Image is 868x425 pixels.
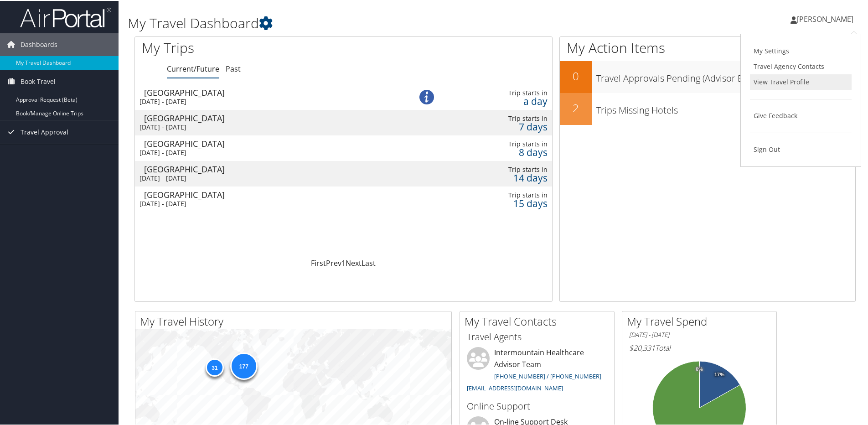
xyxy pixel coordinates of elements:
[144,88,393,96] div: [GEOGRAPHIC_DATA]
[144,139,393,147] div: [GEOGRAPHIC_DATA]
[419,89,434,104] img: alert-flat-solid-info.png
[21,69,56,92] span: Book Travel
[21,120,68,143] span: Travel Approval
[144,164,393,172] div: [GEOGRAPHIC_DATA]
[494,371,601,379] a: [PHONE_NUMBER] / [PHONE_NUMBER]
[750,107,852,123] a: Give Feedback
[467,330,607,342] h3: Travel Agents
[460,165,548,173] div: Trip starts in
[139,148,389,156] div: [DATE] - [DATE]
[167,63,219,73] a: Current/Future
[460,139,548,147] div: Trip starts in
[206,358,224,376] div: 31
[139,122,389,130] div: [DATE] - [DATE]
[714,371,724,377] tspan: 17%
[139,97,389,105] div: [DATE] - [DATE]
[596,67,855,84] h3: Travel Approvals Pending (Advisor Booked)
[790,5,863,32] a: [PERSON_NAME]
[460,88,548,96] div: Trip starts in
[596,98,855,116] h3: Trips Missing Hotels
[750,73,852,89] a: View Travel Profile
[629,342,655,352] span: $20,331
[140,313,451,328] h2: My Travel History
[226,63,241,73] a: Past
[560,92,855,124] a: 2Trips Missing Hotels
[460,122,548,130] div: 7 days
[142,37,372,57] h1: My Trips
[465,313,614,328] h2: My Travel Contacts
[560,60,855,92] a: 0Travel Approvals Pending (Advisor Booked)
[467,383,563,391] a: [EMAIL_ADDRESS][DOMAIN_NAME]
[144,190,393,198] div: [GEOGRAPHIC_DATA]
[460,198,548,207] div: 15 days
[362,257,376,267] a: Last
[460,114,548,122] div: Trip starts in
[560,99,592,115] h2: 2
[750,42,852,58] a: My Settings
[341,257,346,267] a: 1
[750,58,852,73] a: Travel Agency Contacts
[560,67,592,83] h2: 0
[20,6,111,27] img: airportal-logo.png
[750,141,852,156] a: Sign Out
[460,190,548,198] div: Trip starts in
[144,113,393,121] div: [GEOGRAPHIC_DATA]
[346,257,362,267] a: Next
[139,199,389,207] div: [DATE] - [DATE]
[311,257,326,267] a: First
[230,352,257,379] div: 177
[797,13,853,23] span: [PERSON_NAME]
[139,173,389,181] div: [DATE] - [DATE]
[460,147,548,155] div: 8 days
[128,13,618,32] h1: My Travel Dashboard
[462,346,612,395] li: Intermountain Healthcare Advisor Team
[629,342,770,352] h6: Total
[326,257,341,267] a: Prev
[629,330,770,338] h6: [DATE] - [DATE]
[460,96,548,104] div: a day
[696,366,703,371] tspan: 0%
[460,173,548,181] div: 14 days
[627,313,776,328] h2: My Travel Spend
[560,37,855,57] h1: My Action Items
[467,399,607,412] h3: Online Support
[21,32,57,55] span: Dashboards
